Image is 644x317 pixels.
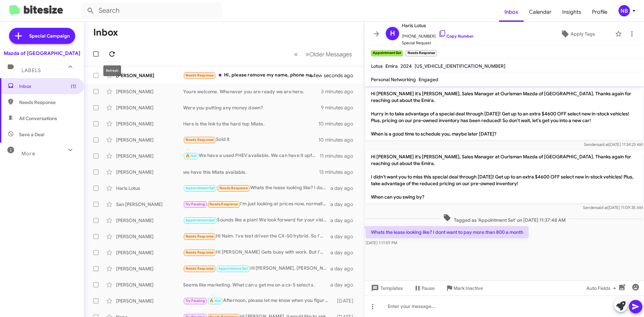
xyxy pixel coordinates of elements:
[219,186,248,190] span: Needs Response
[371,50,403,56] small: Appointment Set
[218,266,248,271] span: Appointment Set
[19,115,57,122] span: All Conversations
[185,154,197,158] span: 🔥 Hot
[21,151,35,157] span: More
[453,282,483,294] span: Mark Inactive
[330,249,359,256] div: a day ago
[400,63,412,69] span: 2024
[183,200,330,208] div: I'm just looking at prices now, normally make a purchase like this in December, but wanted to see...
[116,217,183,224] div: [PERSON_NAME]
[209,299,221,303] span: 🔥 Hot
[183,120,318,127] div: Here is the link to the hard top Miata.
[406,50,436,56] small: Needs Response
[183,169,319,175] div: we have this Miata available.
[81,3,222,19] input: Search
[183,281,330,288] div: Seems like marketing. What can u get me on a cx-5 select s.
[385,63,398,69] span: Emira
[402,40,474,46] span: Special Request
[116,169,183,175] div: [PERSON_NAME]
[71,83,76,90] span: (1)
[597,142,609,147] span: said at
[116,153,183,159] div: [PERSON_NAME]
[183,232,330,240] div: Hi Naim. I've test driven the CX-50 hybrid. So I'm keen to discuss the best deals you can offer. ...
[185,186,215,190] span: Appointment Set
[586,282,619,294] span: Auto Fields
[116,72,183,79] div: [PERSON_NAME]
[306,50,309,58] span: »
[318,72,359,79] div: a few seconds ago
[371,76,416,83] span: Personal Networking
[93,27,118,38] h1: Inbox
[619,5,630,16] div: NB
[19,131,44,138] span: Save a Deal
[209,202,238,206] span: Needs Response
[587,2,613,22] a: Profile
[185,250,214,255] span: Needs Response
[19,99,76,106] span: Needs Response
[116,185,183,192] div: Haris Lotus
[422,282,435,294] span: Pause
[330,201,359,208] div: a day ago
[183,184,330,192] div: Whats the lease looking like? I dont want to pay more than 800 a month
[419,76,438,83] span: Engaged
[415,63,505,69] span: [US_VEHICLE_IDENTIFICATION_NUMBER]
[613,5,637,16] button: NB
[321,104,359,111] div: 9 minutes ago
[330,281,359,288] div: a day ago
[116,281,183,288] div: [PERSON_NAME]
[183,249,330,256] div: Hi [PERSON_NAME] Gets busy with work. But I'm still interested in buying CX30 Preferred. With the...
[116,120,183,127] div: [PERSON_NAME]
[583,205,643,210] span: Sender [DATE] 11:09:35 AM
[402,21,474,30] span: Haris Lotus
[524,2,557,22] a: Calendar
[571,28,595,40] span: Apply Tags
[4,50,80,57] div: Mazda of [GEOGRAPHIC_DATA]
[318,137,359,143] div: 10 minutes ago
[185,234,214,239] span: Needs Response
[370,282,403,294] span: Templates
[309,51,352,58] span: Older Messages
[319,169,359,175] div: 13 minutes ago
[116,298,183,304] div: [PERSON_NAME]
[408,282,440,294] button: Pause
[183,297,334,305] div: Afternoon, please let me know when you figure out the time to come in
[116,88,183,95] div: [PERSON_NAME]
[183,136,318,144] div: Sold it
[290,47,302,61] button: Previous
[440,282,488,294] button: Mark Inactive
[366,240,397,245] span: [DATE] 1:11:59 PM
[185,266,214,271] span: Needs Response
[364,282,408,294] button: Templates
[584,142,643,147] span: Sender [DATE] 11:34:23 AM
[366,226,529,238] p: Whats the lease looking like? I dont want to pay more than 800 a month
[543,28,612,40] button: Apply Tags
[557,2,587,22] a: Insights
[9,28,75,44] a: Special Campaign
[330,217,359,224] div: a day ago
[185,202,205,206] span: Try Pausing
[116,265,183,272] div: [PERSON_NAME]
[185,138,214,142] span: Needs Response
[116,201,183,208] div: San [PERSON_NAME]
[185,218,215,222] span: Appointment Set
[366,151,643,203] p: Hi [PERSON_NAME] it's [PERSON_NAME], Sales Manager at Ourisman Mazda of [GEOGRAPHIC_DATA]. Thanks...
[116,104,183,111] div: [PERSON_NAME]
[116,137,183,143] div: [PERSON_NAME]
[19,83,76,90] span: Inbox
[185,73,214,77] span: Needs Response
[334,298,359,304] div: [DATE]
[371,63,383,69] span: Lotus
[320,153,359,159] div: 11 minutes ago
[183,104,321,111] div: Were you putting any money down?
[183,216,330,224] div: Sounds like a plan! We look forward for your visit this upcoming [DATE].
[302,47,356,61] button: Next
[581,282,624,294] button: Auto Fields
[366,88,643,140] p: Hi [PERSON_NAME] it's [PERSON_NAME], Sales Manager at Ourisman Mazda of [GEOGRAPHIC_DATA]. Thanks...
[183,71,318,79] div: Hi, please remove my name, phone number, email, and postal address from Ourisman marketing and of...
[116,249,183,256] div: [PERSON_NAME]
[499,2,524,22] a: Inbox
